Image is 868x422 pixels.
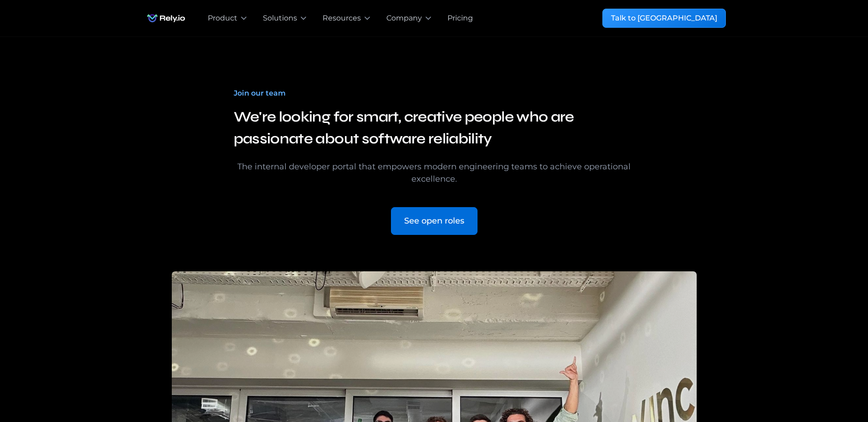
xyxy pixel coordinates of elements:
[391,207,478,235] a: See open roles
[404,215,464,227] div: See open roles
[143,9,190,27] img: Rely.io logo
[386,13,422,24] div: Company
[263,13,297,24] div: Solutions
[234,106,635,150] h3: We're looking for smart, creative people who are passionate about software reliability
[611,13,717,24] div: Talk to [GEOGRAPHIC_DATA]
[234,88,286,99] div: Join our team
[602,9,726,28] a: Talk to [GEOGRAPHIC_DATA]
[323,13,361,24] div: Resources
[447,13,473,24] a: Pricing
[234,161,635,185] div: The internal developer portal that empowers modern engineering teams to achieve operational excel...
[208,13,237,24] div: Product
[143,9,190,27] a: home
